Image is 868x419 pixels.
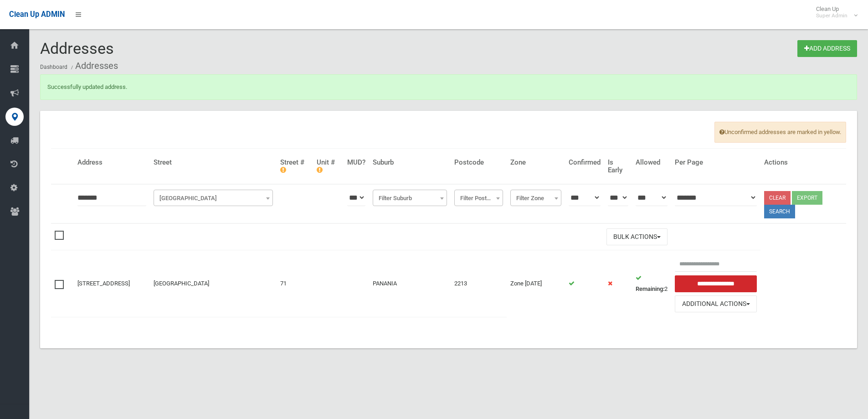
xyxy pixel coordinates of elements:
span: Filter Postcode [454,190,503,206]
td: Zone [DATE] [507,250,565,317]
h4: MUD? [347,159,365,166]
span: Addresses [40,39,114,57]
h4: Actions [764,159,842,166]
td: 2 [632,250,671,317]
h4: Suburb [373,159,447,166]
h4: Street [154,159,273,166]
td: [GEOGRAPHIC_DATA] [150,250,277,317]
span: Filter Suburb [373,190,447,206]
h4: Address [77,159,146,166]
div: Successfully updated address. [40,74,857,100]
td: PANANIA [369,250,451,317]
span: Filter Zone [513,192,560,205]
h4: Is Early [608,159,628,174]
span: Filter Street [156,192,271,205]
h4: Per Page [675,159,757,166]
span: Clean Up [812,5,857,19]
span: Filter Zone [510,190,562,206]
span: Clean Up ADMIN [9,10,65,19]
button: Additional Actions [675,295,757,312]
h4: Confirmed [569,159,601,166]
td: 2213 [451,250,507,317]
span: Filter Postcode [457,192,501,205]
a: Dashboard [40,64,67,70]
h4: Street # [280,159,309,174]
strong: Remaining: [636,285,664,292]
span: Unconfirmed addresses are marked in yellow. [714,122,846,143]
h4: Unit # [317,159,340,174]
span: Filter Suburb [375,192,445,205]
button: Bulk Actions [606,228,668,245]
a: Clear [764,191,791,205]
td: 71 [277,250,313,317]
h4: Allowed [636,159,668,166]
a: Add Address [797,40,857,57]
small: Super Admin [816,12,847,19]
h4: Postcode [454,159,503,166]
li: Addresses [69,57,118,74]
a: [STREET_ADDRESS] [77,280,130,287]
span: Filter Street [154,190,273,206]
h4: Zone [510,159,562,166]
button: Search [764,205,795,218]
button: Export [792,191,822,205]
